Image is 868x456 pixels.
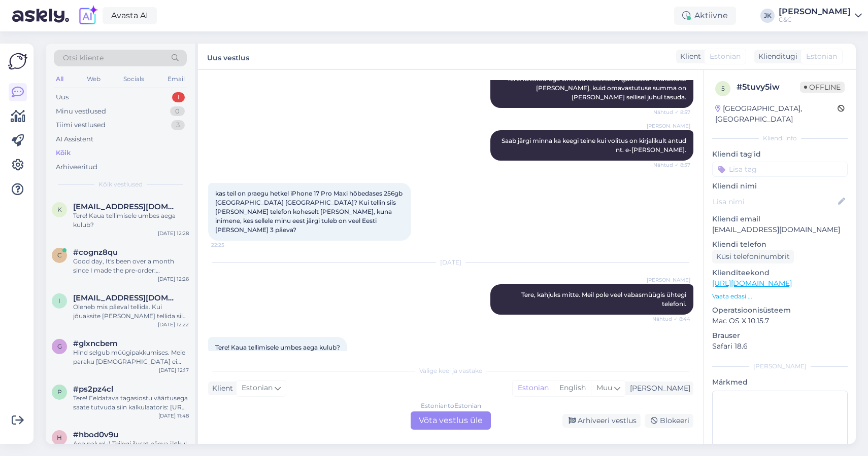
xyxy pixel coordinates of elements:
[502,137,688,154] span: Saab järgi minna ka keegi teine kui volitus on kirjalikult antud nt. e-[PERSON_NAME].
[158,230,189,237] div: [DATE] 12:28
[208,258,693,267] div: [DATE]
[57,343,62,350] span: g
[513,381,554,396] div: Estonian
[712,316,848,326] p: Mac OS X 10.15.7
[215,189,404,234] span: kas teil on praegu hetkel iPhone 17 Pro Maxi hõbedases 256gb [GEOGRAPHIC_DATA] [GEOGRAPHIC_DATA]?...
[712,362,848,371] div: [PERSON_NAME]
[647,276,690,284] span: [PERSON_NAME]
[645,414,693,428] div: Blokeeri
[712,134,848,143] div: Kliendi info
[712,377,848,388] p: Märkmed
[165,72,187,86] div: Email
[712,330,848,341] p: Brauser
[712,239,848,250] p: Kliendi telefon
[73,348,189,366] div: Hind selgub müügipakkumises. Meie paraku [DEMOGRAPHIC_DATA] ei määra. Soovitan seda uurida Inbank...
[674,7,736,25] div: Aktiivne
[158,321,189,328] div: [DATE] 12:22
[712,279,792,288] a: [URL][DOMAIN_NAME]
[103,7,157,24] a: Avasta AI
[172,92,185,102] div: 1
[98,180,143,189] span: Kõik vestlused
[73,211,189,230] div: Tere! Kaua tellimisele umbes aega kulub?
[652,161,690,169] span: Nähtud ✓ 8:57
[411,411,491,430] div: Võta vestlus üle
[779,8,851,16] div: [PERSON_NAME]
[760,9,775,23] div: JK
[779,16,851,24] div: C&C
[73,385,113,394] span: #ps2pz4cl
[554,381,591,396] div: English
[73,248,118,257] span: #cognz8qu
[626,383,690,394] div: [PERSON_NAME]
[54,72,65,86] div: All
[712,181,848,192] p: Kliendi nimi
[713,196,836,207] input: Lisa nimi
[8,52,27,71] img: Askly Logo
[712,341,848,352] p: Safari 18.6
[710,51,741,62] span: Estonian
[57,206,62,213] span: k
[57,388,62,396] span: p
[806,51,837,62] span: Estonian
[712,149,848,160] p: Kliendi tag'id
[596,383,612,392] span: Muu
[85,72,103,86] div: Web
[73,202,179,211] span: kristjankurm@icloud.com
[170,106,185,117] div: 0
[562,414,641,428] div: Arhiveeri vestlus
[800,82,845,93] span: Offline
[121,72,146,86] div: Socials
[77,5,98,26] img: explore-ai
[73,302,189,321] div: Oleneb mis päeval tellida. Kui jõuaksite [PERSON_NAME] tellida siis jõuaks nädala keskel või [PER...
[215,344,340,351] span: Tere! Kaua tellimisele umbes aega kulub?
[652,315,690,323] span: Nähtud ✓ 8:44
[652,108,690,116] span: Nähtud ✓ 8:57
[56,148,71,158] div: Kõik
[207,50,249,63] label: Uus vestlus
[56,134,93,144] div: AI Assistent
[208,366,693,375] div: Valige keel ja vastake
[63,53,104,63] span: Otsi kliente
[158,275,189,283] div: [DATE] 12:26
[171,120,185,130] div: 3
[779,8,862,24] a: [PERSON_NAME]C&C
[73,430,118,439] span: #hbod0v9u
[73,394,189,412] div: Tere! Eeldatava tagasiostu väärtusega saate tutvuda siin kalkulaatoris: [URL][DOMAIN_NAME]
[712,305,848,316] p: Operatsioonisüsteem
[56,106,106,117] div: Minu vestlused
[647,122,690,130] span: [PERSON_NAME]
[56,120,106,130] div: Tiimi vestlused
[57,251,62,259] span: c
[56,92,69,102] div: Uus
[57,434,62,441] span: h
[73,293,179,302] span: irina15oidingu@gmail.com
[712,162,848,177] input: Lisa tag
[421,401,481,410] div: Estonian to Estonian
[73,257,189,275] div: Good day, It's been over a month since I made the pre-order: #8000004505 Can you tell me if every...
[737,81,800,93] div: # 5tuvy5iw
[712,214,848,224] p: Kliendi email
[712,224,848,235] p: [EMAIL_ADDRESS][DOMAIN_NAME]
[507,75,688,101] span: Tere! iDealCarega lähevad füüsilised vigastused kindlustuse [PERSON_NAME], kuid omavastutuse summ...
[754,51,797,62] div: Klienditugi
[73,439,189,448] div: Aga palun! :) Teilegi ilusat päeva jätku!
[211,241,249,249] span: 22:25
[712,292,848,301] p: Vaata edasi ...
[676,51,701,62] div: Klient
[521,291,688,308] span: Tere, kahjuks mitte. Meil pole veel vabasmüügis ühtegi telefoni.
[73,339,118,348] span: #glxncbem
[208,383,233,394] div: Klient
[712,268,848,278] p: Klienditeekond
[712,250,794,263] div: Küsi telefoninumbrit
[158,412,189,420] div: [DATE] 11:48
[242,383,273,394] span: Estonian
[56,162,97,172] div: Arhiveeritud
[159,366,189,374] div: [DATE] 12:17
[58,297,60,305] span: i
[715,103,838,125] div: [GEOGRAPHIC_DATA], [GEOGRAPHIC_DATA]
[721,85,725,92] span: 5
